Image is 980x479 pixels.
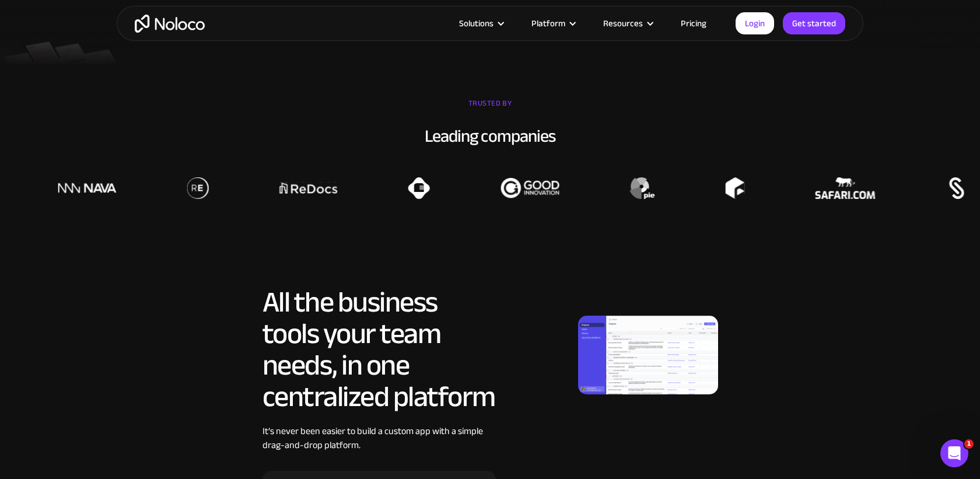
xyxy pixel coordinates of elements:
a: home [135,15,205,33]
a: Login [736,12,774,34]
div: Platform [531,16,565,31]
a: Pricing [666,16,721,31]
span: 1 [964,439,974,449]
h2: All the business tools your team needs, in one centralized platform [262,286,496,412]
div: Resources [603,16,643,31]
iframe: Intercom live chat [940,439,968,467]
div: Solutions [459,16,494,31]
div: It’s never been easier to build a custom app with a simple drag-and-drop platform. [262,424,496,470]
a: Get started [783,12,845,34]
div: Platform [517,16,589,31]
div: Resources [589,16,666,31]
div: Solutions [444,16,517,31]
